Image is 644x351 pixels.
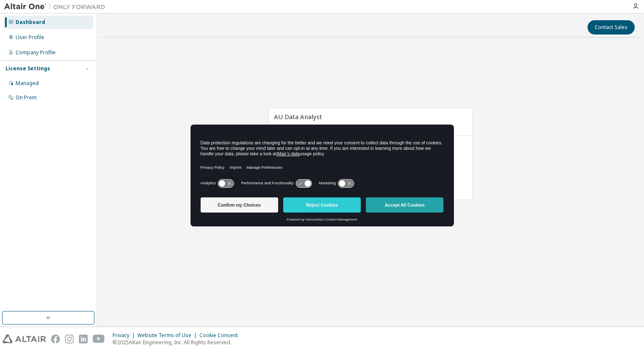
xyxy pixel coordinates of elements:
[16,49,56,56] div: Company Profile
[137,332,199,339] div: Website Terms of Use
[3,335,46,343] img: altair_logo.svg
[588,20,635,35] button: Contact Sales
[5,65,50,72] div: License Settings
[199,332,243,339] div: Cookie Consent
[274,112,322,121] span: AU Data Analyst
[113,332,137,339] div: Privacy
[51,335,60,343] img: facebook.svg
[16,34,44,41] div: User Profile
[65,335,74,343] img: instagram.svg
[79,335,88,343] img: linkedin.svg
[16,94,37,101] div: On Prem
[16,80,39,87] div: Managed
[93,335,105,343] img: youtube.svg
[4,3,110,11] img: Altair One
[16,19,45,26] div: Dashboard
[113,339,243,346] p: © 2025 Altair Engineering, Inc. All Rights Reserved.
[274,123,465,130] p: Expires on [DATE] UTC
